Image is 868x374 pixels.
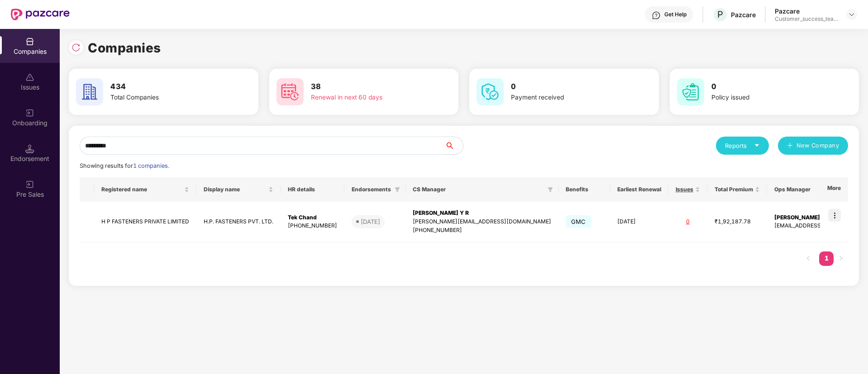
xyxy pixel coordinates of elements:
[838,256,844,261] span: right
[196,177,281,202] th: Display name
[546,184,555,195] span: filter
[754,142,760,148] span: caret-down
[676,186,693,193] span: Issues
[25,144,34,153] img: svg+xml;base64,PHN2ZyB3aWR0aD0iMTQuNSIgaGVpZ2h0PSIxNC41IiB2aWV3Qm94PSIwIDAgMTYgMTYiIGZpbGw9Im5vbm...
[801,251,816,266] li: Previous Page
[717,9,723,20] span: P
[796,141,839,150] span: New Company
[652,11,661,20] img: svg+xml;base64,PHN2ZyBpZD0iSGVscC0zMngzMiIgeG1sbnM9Imh0dHA6Ly93d3cudzMub3JnLzIwMDAvc3ZnIiB3aWR0aD...
[110,81,224,93] h3: 434
[204,186,267,193] span: Display name
[94,202,196,242] td: H P FASTENERS PRIVATE LIMITED
[677,78,704,105] img: svg+xml;base64,PHN2ZyB4bWxucz0iaHR0cDovL3d3dy53My5vcmcvMjAwMC9zdmciIHdpZHRoPSI2MCIgaGVpZ2h0PSI2MC...
[94,177,196,202] th: Registered name
[25,73,34,82] img: svg+xml;base64,PHN2ZyBpZD0iSXNzdWVzX2Rpc2FibGVkIiB4bWxucz0iaHR0cDovL3d3dy53My5vcmcvMjAwMC9zdmciIH...
[775,15,838,23] div: Customer_success_team_lead
[819,251,834,265] a: 1
[778,137,848,155] button: plusNew Company
[511,81,625,93] h3: 0
[610,177,668,202] th: Earliest Renewal
[281,177,344,202] th: HR details
[395,187,400,192] span: filter
[196,202,281,242] td: H.P. FASTENERS PVT. LTD.
[361,217,380,226] div: [DATE]
[444,137,463,155] button: search
[110,93,224,103] div: Total Companies
[711,93,825,103] div: Policy issued
[413,226,551,235] div: [PHONE_NUMBER]
[548,187,553,192] span: filter
[819,251,834,266] li: 1
[801,251,816,266] button: left
[715,186,753,193] span: Total Premium
[88,38,161,58] h1: Companies
[76,78,103,105] img: svg+xml;base64,PHN2ZyB4bWxucz0iaHR0cDovL3d3dy53My5vcmcvMjAwMC9zdmciIHdpZHRoPSI2MCIgaGVpZ2h0PSI2MC...
[664,11,687,18] div: Get Help
[834,251,848,266] button: right
[101,186,182,193] span: Registered name
[25,109,34,118] img: svg+xml;base64,PHN2ZyB3aWR0aD0iMjAiIGhlaWdodD0iMjAiIHZpZXdCb3g9IjAgMCAyMCAyMCIgZmlsbD0ibm9uZSIgeG...
[80,162,169,169] span: Showing results for
[511,93,625,103] div: Payment received
[413,218,551,226] div: [PERSON_NAME][EMAIL_ADDRESS][DOMAIN_NAME]
[393,184,402,195] span: filter
[11,9,70,20] img: New Pazcare Logo
[311,81,425,93] h3: 38
[352,186,391,193] span: Endorsements
[72,43,81,52] img: svg+xml;base64,PHN2ZyBpZD0iUmVsb2FkLTMyeDMyIiB4bWxucz0iaHR0cDovL3d3dy53My5vcmcvMjAwMC9zdmciIHdpZH...
[834,251,848,266] li: Next Page
[676,218,700,226] div: 0
[288,222,337,230] div: [PHONE_NUMBER]
[820,177,848,202] th: More
[413,209,551,218] div: [PERSON_NAME] Y R
[477,78,504,105] img: svg+xml;base64,PHN2ZyB4bWxucz0iaHR0cDovL3d3dy53My5vcmcvMjAwMC9zdmciIHdpZHRoPSI2MCIgaGVpZ2h0PSI2MC...
[725,141,760,150] div: Reports
[133,162,169,169] span: 1 companies.
[25,37,34,46] img: svg+xml;base64,PHN2ZyBpZD0iQ29tcGFuaWVzIiB4bWxucz0iaHR0cDovL3d3dy53My5vcmcvMjAwMC9zdmciIHdpZHRoPS...
[775,7,838,15] div: Pazcare
[668,177,707,202] th: Issues
[413,186,544,193] span: CS Manager
[558,177,610,202] th: Benefits
[707,177,767,202] th: Total Premium
[566,215,591,228] span: GMC
[444,142,463,149] span: search
[787,142,793,150] span: plus
[828,209,841,222] img: icon
[848,11,855,18] img: svg+xml;base64,PHN2ZyBpZD0iRHJvcGRvd24tMzJ4MzIiIHhtbG5zPSJodHRwOi8vd3d3LnczLm9yZy8yMDAwL3N2ZyIgd2...
[715,218,760,226] div: ₹1,92,187.78
[711,81,825,93] h3: 0
[806,256,811,261] span: left
[311,93,425,103] div: Renewal in next 60 days
[25,180,34,189] img: svg+xml;base64,PHN2ZyB3aWR0aD0iMjAiIGhlaWdodD0iMjAiIHZpZXdCb3g9IjAgMCAyMCAyMCIgZmlsbD0ibm9uZSIgeG...
[277,78,304,105] img: svg+xml;base64,PHN2ZyB4bWxucz0iaHR0cDovL3d3dy53My5vcmcvMjAwMC9zdmciIHdpZHRoPSI2MCIgaGVpZ2h0PSI2MC...
[731,10,756,19] div: Pazcare
[610,202,668,242] td: [DATE]
[288,213,337,222] div: Tek Chand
